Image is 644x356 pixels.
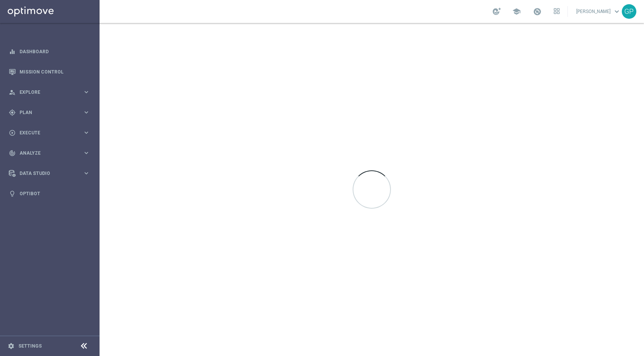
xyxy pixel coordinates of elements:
[8,109,90,116] button: gps_fixed Plan keyboard_arrow_right
[20,131,83,135] span: Execute
[83,170,90,177] i: keyboard_arrow_right
[9,129,16,136] i: play_circle_outline
[8,89,90,95] button: person_search Explore keyboard_arrow_right
[9,190,16,197] i: lightbulb
[8,130,90,136] button: play_circle_outline Execute keyboard_arrow_right
[20,62,90,82] a: Mission Control
[9,183,90,204] div: Optibot
[20,151,83,155] span: Analyze
[622,4,636,19] div: GP
[8,49,90,55] button: equalizer Dashboard
[9,150,83,157] div: Analyze
[18,344,42,348] a: Settings
[9,89,16,96] i: person_search
[83,149,90,157] i: keyboard_arrow_right
[8,69,90,75] button: Mission Control
[9,109,83,116] div: Plan
[20,171,83,176] span: Data Studio
[613,7,621,16] span: keyboard_arrow_down
[8,191,90,197] button: lightbulb Optibot
[83,88,90,96] i: keyboard_arrow_right
[9,129,83,136] div: Execute
[20,110,83,115] span: Plan
[8,150,90,156] button: track_changes Analyze keyboard_arrow_right
[9,170,83,177] div: Data Studio
[9,150,16,157] i: track_changes
[9,48,16,55] i: equalizer
[20,90,83,95] span: Explore
[9,89,83,96] div: Explore
[83,109,90,116] i: keyboard_arrow_right
[8,170,90,176] button: Data Studio keyboard_arrow_right
[575,6,622,17] a: [PERSON_NAME]keyboard_arrow_down
[9,62,90,82] div: Mission Control
[9,109,16,116] i: gps_fixed
[512,7,521,16] span: school
[20,41,90,62] a: Dashboard
[8,343,15,349] i: settings
[83,129,90,136] i: keyboard_arrow_right
[9,41,90,62] div: Dashboard
[20,183,90,204] a: Optibot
